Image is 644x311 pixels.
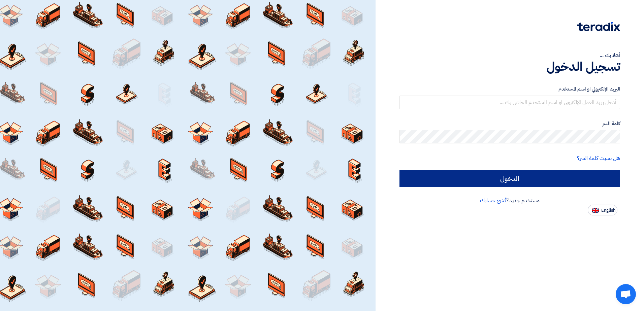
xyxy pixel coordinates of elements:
[399,96,620,109] input: أدخل بريد العمل الإلكتروني او اسم المستخدم الخاص بك ...
[577,22,620,31] img: Teradix logo
[399,85,620,93] label: البريد الإلكتروني او اسم المستخدم
[480,197,507,205] a: أنشئ حسابك
[577,154,620,162] a: هل نسيت كلمة السر؟
[399,51,620,59] div: أهلا بك ...
[399,197,620,205] div: مستخدم جديد؟
[601,208,615,213] span: English
[588,205,617,215] button: English
[616,284,636,304] a: Open chat
[399,170,620,187] input: الدخول
[592,208,599,213] img: en-US.png
[399,59,620,74] h1: تسجيل الدخول
[399,120,620,128] label: كلمة السر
